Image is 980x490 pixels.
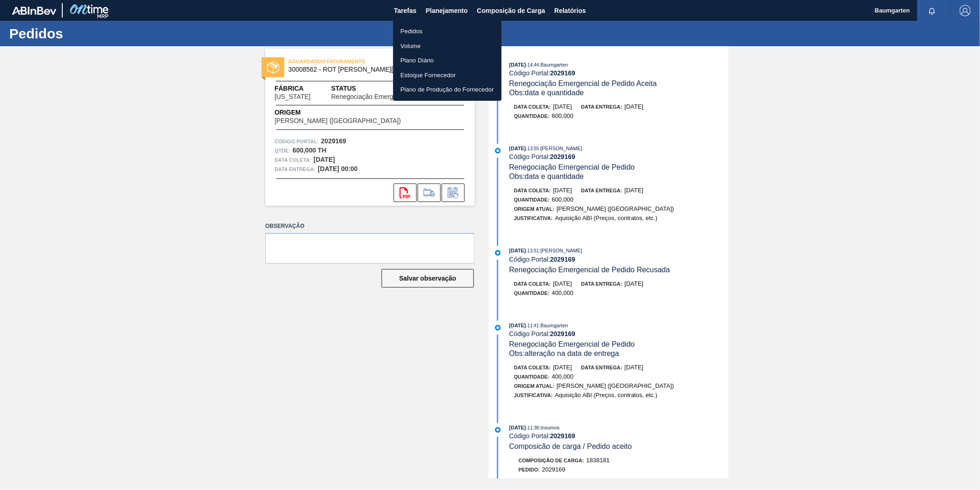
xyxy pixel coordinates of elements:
a: Estoque Fornecedor [393,68,502,83]
a: Plano de Produção do Fornecedor [393,82,502,97]
a: Pedidos [393,24,502,39]
a: Volume [393,39,502,54]
a: Plano Diário [393,53,502,68]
